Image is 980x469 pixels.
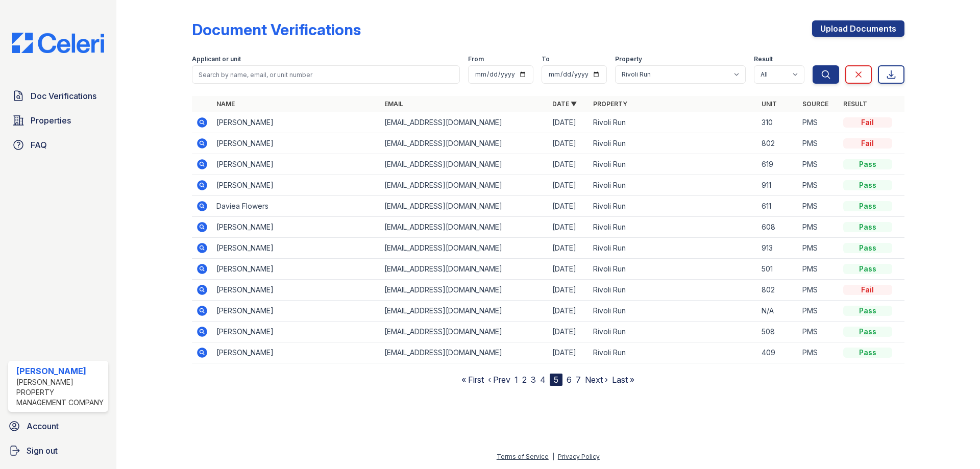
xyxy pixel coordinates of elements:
a: 3 [531,375,536,385]
td: [PERSON_NAME] [212,342,380,363]
td: Rivoli Run [589,259,757,280]
td: Rivoli Run [589,112,757,133]
a: Source [802,100,828,108]
td: [DATE] [548,133,589,154]
div: Pass [843,222,892,232]
td: [DATE] [548,342,589,363]
td: [PERSON_NAME] [212,154,380,175]
a: Date ▼ [552,100,577,108]
a: FAQ [8,135,108,155]
div: Pass [843,327,892,337]
td: PMS [798,196,839,217]
td: [EMAIL_ADDRESS][DOMAIN_NAME] [380,280,548,301]
td: 611 [757,196,798,217]
span: Sign out [27,445,58,457]
td: PMS [798,301,839,322]
td: [PERSON_NAME] [212,259,380,280]
td: [EMAIL_ADDRESS][DOMAIN_NAME] [380,342,548,363]
td: PMS [798,238,839,259]
td: [PERSON_NAME] [212,112,380,133]
td: [EMAIL_ADDRESS][DOMAIN_NAME] [380,175,548,196]
td: 501 [757,259,798,280]
td: Rivoli Run [589,175,757,196]
td: 508 [757,322,798,342]
td: Rivoli Run [589,154,757,175]
td: [PERSON_NAME] [212,238,380,259]
td: PMS [798,133,839,154]
td: PMS [798,217,839,238]
div: Pass [843,243,892,253]
td: [DATE] [548,259,589,280]
td: PMS [798,154,839,175]
td: N/A [757,301,798,322]
td: [EMAIL_ADDRESS][DOMAIN_NAME] [380,112,548,133]
div: Document Verifications [192,20,361,39]
td: [PERSON_NAME] [212,133,380,154]
td: [EMAIL_ADDRESS][DOMAIN_NAME] [380,322,548,342]
td: [EMAIL_ADDRESS][DOMAIN_NAME] [380,238,548,259]
td: PMS [798,175,839,196]
td: PMS [798,280,839,301]
td: Rivoli Run [589,342,757,363]
a: 1 [514,375,518,385]
div: Pass [843,201,892,211]
td: [EMAIL_ADDRESS][DOMAIN_NAME] [380,154,548,175]
td: Rivoli Run [589,238,757,259]
a: Account [4,416,112,436]
a: Privacy Policy [558,453,600,460]
label: Property [615,55,642,63]
a: ‹ Prev [488,375,510,385]
td: 608 [757,217,798,238]
td: [EMAIL_ADDRESS][DOMAIN_NAME] [380,196,548,217]
td: [PERSON_NAME] [212,301,380,322]
td: [DATE] [548,301,589,322]
td: [DATE] [548,217,589,238]
td: [EMAIL_ADDRESS][DOMAIN_NAME] [380,259,548,280]
span: Properties [31,114,71,127]
a: Name [216,100,235,108]
td: 409 [757,342,798,363]
a: Next › [585,375,608,385]
div: Fail [843,117,892,128]
td: Rivoli Run [589,196,757,217]
td: 802 [757,133,798,154]
a: Terms of Service [497,453,549,460]
td: [PERSON_NAME] [212,175,380,196]
td: [DATE] [548,238,589,259]
td: [DATE] [548,280,589,301]
td: [PERSON_NAME] [212,280,380,301]
span: Account [27,420,59,432]
div: Pass [843,348,892,358]
td: Rivoli Run [589,280,757,301]
td: Rivoli Run [589,133,757,154]
label: From [468,55,484,63]
div: 5 [550,374,562,386]
label: To [542,55,550,63]
a: Upload Documents [812,20,904,37]
input: Search by name, email, or unit number [192,65,460,84]
td: 802 [757,280,798,301]
a: Doc Verifications [8,86,108,106]
td: [DATE] [548,196,589,217]
span: Doc Verifications [31,90,96,102]
img: CE_Logo_Blue-a8612792a0a2168367f1c8372b55b34899dd931a85d93a1a3d3e32e68fde9ad4.png [4,33,112,53]
div: Pass [843,306,892,316]
button: Sign out [4,440,112,461]
td: Rivoli Run [589,322,757,342]
a: Result [843,100,867,108]
td: [EMAIL_ADDRESS][DOMAIN_NAME] [380,133,548,154]
td: PMS [798,342,839,363]
td: [PERSON_NAME] [212,322,380,342]
td: [DATE] [548,175,589,196]
span: FAQ [31,139,47,151]
td: Daviea Flowers [212,196,380,217]
label: Result [754,55,773,63]
a: 7 [576,375,581,385]
td: [DATE] [548,154,589,175]
td: [EMAIL_ADDRESS][DOMAIN_NAME] [380,301,548,322]
a: Email [384,100,403,108]
div: [PERSON_NAME] [16,365,104,377]
td: PMS [798,259,839,280]
a: 6 [567,375,572,385]
div: Pass [843,264,892,274]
